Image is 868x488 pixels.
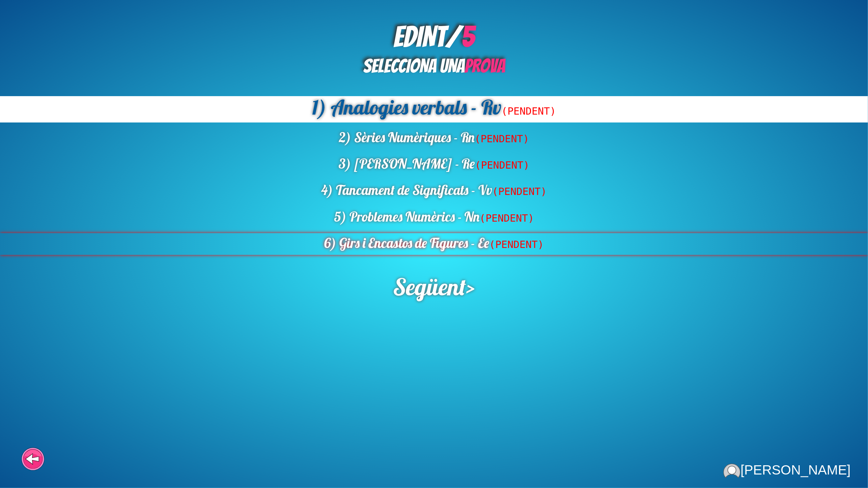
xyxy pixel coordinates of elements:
[480,212,534,224] span: (PENDENT)
[475,159,530,171] span: (PENDENT)
[464,56,505,76] span: PROVA
[393,272,466,301] span: Següent
[394,21,475,52] b: EDINT/
[475,133,529,145] span: (PENDENT)
[501,105,556,117] span: (PENDENT)
[723,462,851,478] div: [PERSON_NAME]
[489,239,544,250] span: (PENDENT)
[17,447,48,478] div: Tornar al pas anterior
[363,56,505,76] span: SELECCIONA UNA
[492,186,547,197] span: (PENDENT)
[462,21,475,52] span: 5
